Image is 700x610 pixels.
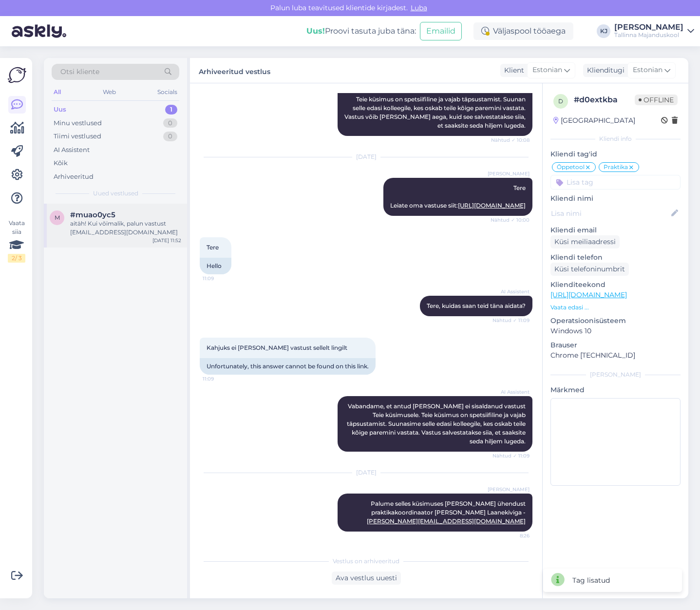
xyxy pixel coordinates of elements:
div: Küsi meiliaadressi [550,235,620,248]
a: [PERSON_NAME]Tallinna Majanduskool [614,23,694,39]
div: Unfortunately, this answer cannot be found on this link. [200,358,376,375]
p: Brauser [550,340,681,350]
div: KJ [597,24,610,38]
div: Tallinna Majanduskool [614,31,683,39]
div: Kliendi info [550,134,681,143]
p: Operatsioonisüsteem [550,316,681,326]
span: Offline [635,95,678,105]
div: AI Assistent [54,145,90,155]
div: Klient [500,65,524,76]
span: Estonian [532,65,562,76]
span: d [558,97,563,105]
div: # d0extkba [574,94,635,106]
div: Proovi tasuta juba täna: [306,25,416,37]
input: Lisa tag [550,175,681,190]
span: #muao0yc5 [70,210,115,219]
input: Lisa nimi [551,208,669,219]
div: Ava vestlus uuesti [332,572,401,585]
span: Nähtud ✓ 10:00 [491,216,530,224]
span: Praktika [604,164,628,170]
div: Vaata siia [8,219,25,263]
div: [DATE] [200,152,532,161]
div: [DATE] [200,468,532,477]
span: 8:26 [493,532,530,539]
div: [PERSON_NAME] [550,370,681,379]
p: Chrome [TECHNICAL_ID] [550,350,681,361]
div: Küsi telefoninumbrit [550,263,629,276]
p: Klienditeekond [550,280,681,290]
div: Web [101,86,118,98]
label: Arhiveeritud vestlus [199,64,270,77]
img: Askly Logo [8,66,26,84]
span: Estonian [633,65,662,76]
button: Emailid [420,22,462,40]
div: Uus [54,105,66,114]
span: [PERSON_NAME] [488,486,530,493]
span: m [55,214,60,221]
span: Nähtud ✓ 11:09 [492,317,530,324]
a: [PERSON_NAME][EMAIL_ADDRESS][DOMAIN_NAME] [367,517,526,525]
span: AI Assistent [493,288,530,295]
div: Kõik [54,158,68,168]
span: Kahjuks ei [PERSON_NAME] vastust sellelt lingilt [207,344,347,351]
div: Väljaspool tööaega [473,22,573,40]
p: Kliendi email [550,225,681,235]
a: [URL][DOMAIN_NAME] [550,290,627,299]
div: aitäh! Kui võimalik, palun vastust [EMAIL_ADDRESS][DOMAIN_NAME] [70,219,181,237]
p: Kliendi telefon [550,252,681,263]
div: 0 [163,132,177,141]
span: Õppetool [557,164,585,170]
div: [DATE] 11:52 [152,237,181,244]
div: 2 / 3 [8,254,25,263]
div: [GEOGRAPHIC_DATA] [553,115,635,126]
span: Nähtud ✓ 10:08 [491,136,530,144]
p: Windows 10 [550,326,681,336]
span: Tere [207,244,219,251]
b: Uus! [306,26,325,36]
span: [PERSON_NAME] [488,170,530,177]
span: Tere, kuidas saan teid täna aidata? [427,302,526,309]
p: Kliendi nimi [550,193,681,204]
div: All [52,86,63,98]
div: Tag lisatud [572,575,610,586]
p: Märkmed [550,385,681,395]
div: Hello [200,258,231,274]
span: Vestlus on arhiveeritud [333,557,399,566]
p: Kliendi tag'id [550,149,681,159]
div: Klienditugi [583,65,624,76]
div: 1 [165,105,177,114]
span: AI Assistent [493,388,530,396]
span: 11:09 [203,375,239,382]
div: Tiimi vestlused [54,132,101,141]
p: Vaata edasi ... [550,303,681,312]
span: Luba [408,3,430,12]
span: Uued vestlused [93,189,138,198]
a: [URL][DOMAIN_NAME] [458,202,526,209]
div: Arhiveeritud [54,172,94,182]
span: 11:09 [203,275,239,282]
div: Minu vestlused [54,118,102,128]
div: 0 [163,118,177,128]
div: Socials [155,86,179,98]
span: Vabandame, et antud [PERSON_NAME] ei sisaldanud vastust Teie küsimusele. Teie küsimus on spetsiif... [347,402,527,445]
span: Nähtud ✓ 11:09 [492,452,530,459]
div: [PERSON_NAME] [614,23,683,31]
span: Otsi kliente [60,67,99,77]
span: Palume selles küsimuses [PERSON_NAME] ühendust praktikakoordinaator [PERSON_NAME] Laanekiviga - [367,500,527,525]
